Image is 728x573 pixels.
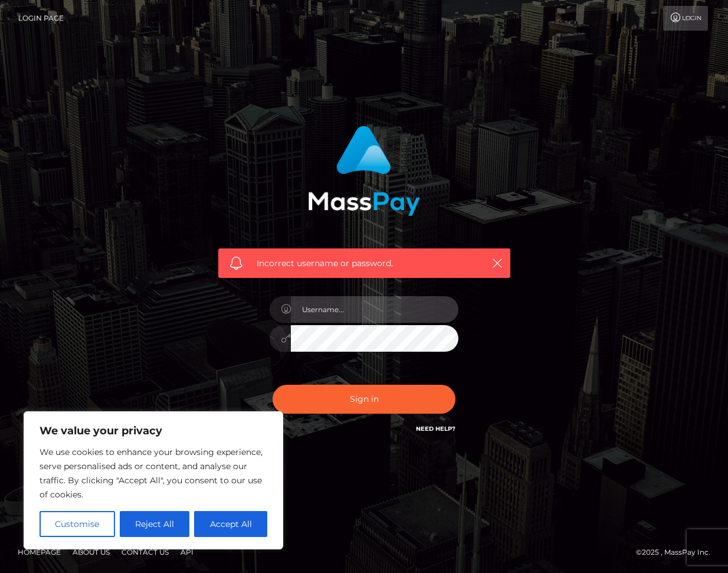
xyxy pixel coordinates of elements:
a: API [176,543,198,561]
button: Reject All [120,511,190,537]
div: © 2025 , MassPay Inc. [636,546,719,559]
a: Contact Us [117,543,173,561]
p: We value your privacy [40,424,267,438]
button: Accept All [194,511,267,537]
input: Username... [291,296,458,323]
a: Homepage [13,543,65,561]
a: Need Help? [416,425,455,433]
button: Sign in [273,385,455,414]
a: Login [663,6,708,31]
div: We value your privacy [24,411,283,549]
button: Customise [40,511,115,537]
img: MassPay Login [308,126,420,216]
span: Incorrect username or password. [257,257,472,270]
a: About Us [68,543,114,561]
p: We use cookies to enhance your browsing experience, serve personalised ads or content, and analys... [40,445,267,502]
a: Login Page [18,6,64,31]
